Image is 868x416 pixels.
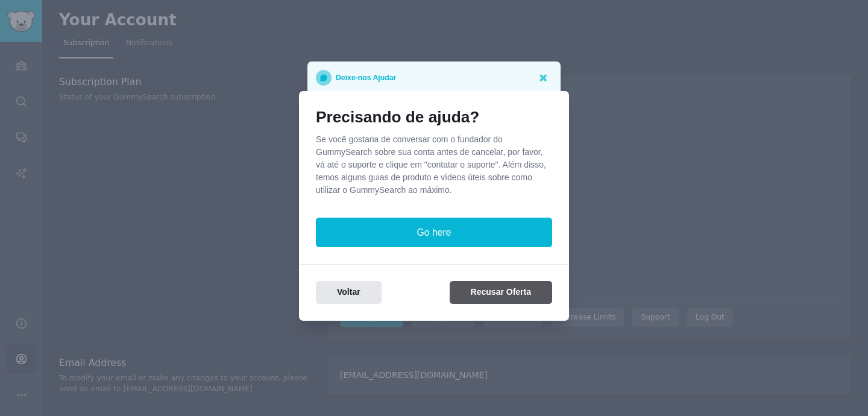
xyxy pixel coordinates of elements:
[450,281,552,304] button: Recusar Oferta
[336,70,396,86] p: Deixe-nos Ajudar
[316,218,552,247] button: Go here
[316,108,552,127] h1: Precisando de ajuda?
[316,281,382,304] button: Voltar
[316,133,552,197] p: Se você gostaria de conversar com o fundador do GummySearch sobre sua conta antes de cancelar, po...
